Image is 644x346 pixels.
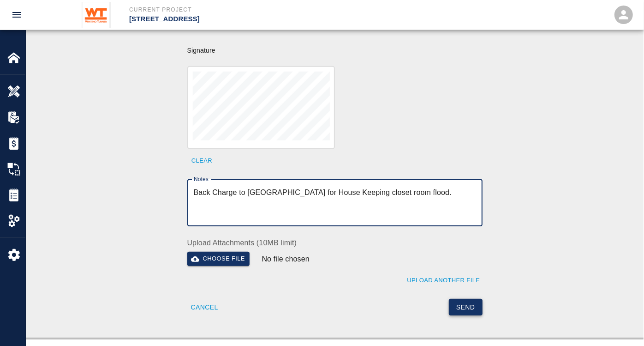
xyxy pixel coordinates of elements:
p: [STREET_ADDRESS] [129,14,372,24]
label: Notes [194,175,209,183]
button: Cancel [187,299,222,316]
button: Choose file [187,252,250,266]
p: Signature [187,46,483,55]
button: Send [449,299,483,316]
iframe: Chat Widget [598,302,644,346]
label: Upload Attachments (10MB limit) [187,237,483,248]
img: Whiting-Turner [82,2,111,28]
p: No file chosen [262,254,310,265]
p: Current Project [129,6,372,14]
button: open drawer [6,4,28,26]
textarea: Back Charge to [GEOGRAPHIC_DATA] for House Keeping closet room flood. [194,187,476,219]
button: Clear [187,154,217,168]
button: Upload Another File [405,273,482,288]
